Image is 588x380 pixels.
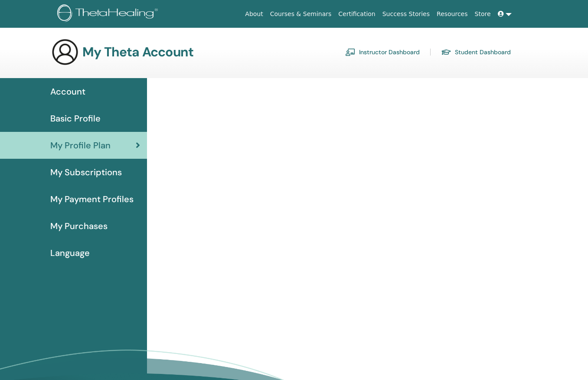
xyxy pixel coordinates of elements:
[441,45,511,59] a: Student Dashboard
[267,6,335,22] a: Courses & Seminars
[50,85,85,98] span: Account
[57,4,161,24] img: logo.png
[50,219,108,233] span: My Purchases
[50,139,111,152] span: My Profile Plan
[50,166,122,179] span: My Subscriptions
[345,48,356,56] img: chalkboard-teacher.svg
[471,6,494,22] a: Store
[433,6,471,22] a: Resources
[345,45,420,59] a: Instructor Dashboard
[50,246,90,259] span: Language
[379,6,433,22] a: Success Stories
[50,193,134,206] span: My Payment Profiles
[335,6,379,22] a: Certification
[242,6,266,22] a: About
[51,38,79,66] img: generic-user-icon.jpg
[50,112,101,125] span: Basic Profile
[82,44,193,60] h3: My Theta Account
[441,49,451,56] img: graduation-cap.svg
